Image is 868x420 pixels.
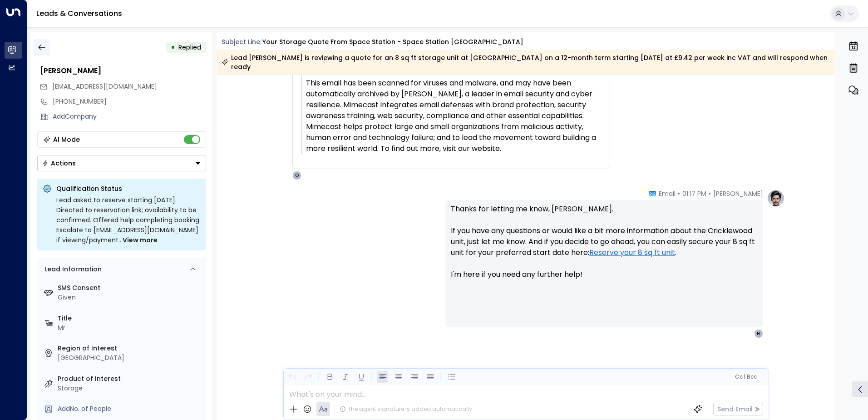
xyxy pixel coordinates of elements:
[713,189,763,198] span: [PERSON_NAME]
[589,247,675,258] a: Reserve your 8 sq ft unit
[744,374,745,380] span: |
[58,374,202,384] label: Product of Interest
[58,404,202,414] div: AddNo. of People
[58,314,202,323] label: Title
[58,344,202,353] label: Region of Interest
[767,189,785,207] img: profile-logo.png
[178,43,201,52] span: Replied
[58,384,202,393] div: Storage
[37,155,206,171] button: Actions
[52,82,157,91] span: [EMAIL_ADDRESS][DOMAIN_NAME]
[42,159,76,167] div: Actions
[659,189,676,198] span: Email
[58,283,202,293] label: SMS Consent
[40,65,206,76] div: [PERSON_NAME]
[37,155,206,171] div: Button group with a nested menu
[735,374,756,380] span: Cc Bcc
[292,171,301,180] div: O
[53,97,206,106] div: [PHONE_NUMBER]
[56,195,201,245] div: Lead asked to reserve starting [DATE]. Directed to reservation link; availability to be confirmed...
[754,329,763,338] div: H
[286,371,298,383] button: Undo
[222,37,261,46] span: Subject Line:
[709,189,711,198] span: •
[52,82,157,91] span: hanoouk@hotmail.com
[53,112,206,121] div: AddCompany
[451,204,758,291] p: Thanks for letting me know, [PERSON_NAME]. If you have any questions or would like a bit more inf...
[58,323,202,333] div: Mr
[682,189,706,198] span: 01:17 PM
[56,184,201,193] p: Qualification Status
[123,235,158,245] span: View more
[58,293,202,302] div: Given
[731,373,760,381] button: Cc|Bcc
[36,8,122,19] a: Leads & Conversations
[41,265,102,274] div: Lead Information
[306,12,604,154] p: The information contained in this communication from the sender is confidential. It is intended s...
[171,39,175,55] div: •
[53,135,80,144] div: AI Mode
[340,405,472,413] div: The agent signature is added automatically
[58,353,202,363] div: [GEOGRAPHIC_DATA]
[302,371,314,383] button: Redo
[678,189,680,198] span: •
[222,53,830,71] div: Lead [PERSON_NAME] is reviewing a quote for an 8 sq ft storage unit at [GEOGRAPHIC_DATA] on a 12-...
[262,37,523,47] div: Your storage quote from Space Station - Space Station [GEOGRAPHIC_DATA]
